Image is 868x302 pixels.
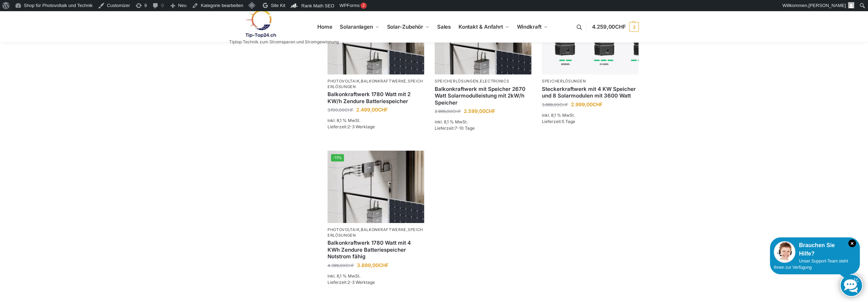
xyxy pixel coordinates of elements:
[387,23,423,30] span: Solar-Zubehör
[435,109,461,114] bdi: 2.999,00
[455,125,475,131] span: 7-10 Tage
[435,125,475,131] span: Lieferzeit:
[360,2,367,9] div: 2
[328,117,424,124] p: inkl. 8,1 % MwSt.
[464,108,495,114] bdi: 2.599,00
[357,262,388,268] bdi: 3.899,00
[328,79,359,84] a: Photovoltaik
[615,23,626,30] span: CHF
[337,11,382,43] a: Solaranlagen
[435,119,531,125] p: inkl. 8,1 % MwSt.
[437,23,451,30] span: Sales
[517,23,542,30] span: Windkraft
[328,227,423,237] a: Speicherlösungen
[384,11,432,43] a: Solar-Zubehör
[328,239,424,260] a: Balkonkraftwerk 1780 Watt mit 4 KWh Zendure Batteriespeicher Notstrom fähig
[542,112,639,118] p: inkl. 8,1 % MwSt.
[808,3,846,8] span: [PERSON_NAME]
[328,280,375,285] span: Lieferzeit:
[361,227,406,232] a: Balkonkraftwerke
[345,107,353,113] span: CHF
[480,79,509,84] a: Electronics
[328,124,375,129] span: Lieferzeit:
[379,262,388,268] span: CHF
[848,2,854,8] img: Benutzerbild von Rupert Spoddig
[455,11,512,43] a: Kontakt & Anfahrt
[435,79,478,84] a: Speicherlösungen
[328,263,354,268] bdi: 4.399,00
[347,280,375,285] span: 2-3 Werktage
[571,101,602,107] bdi: 2.999,00
[301,3,334,8] span: Rank Math SEO
[271,3,285,8] span: Site Kit
[514,11,551,43] a: Windkraft
[542,119,575,124] span: Lieferzeit:
[774,259,848,270] span: Unser Support-Team steht Ihnen zur Verfügung
[848,239,856,247] i: Schließen
[592,23,626,30] span: 4.259,00
[542,86,639,99] a: Steckerkraftwerk mit 4 KW Speicher und 8 Solarmodulen mit 3600 Watt
[435,79,531,84] p: ,
[485,108,495,114] span: CHF
[774,241,795,263] img: Customer service
[328,79,423,89] a: Speicherlösungen
[328,151,424,223] a: -11%Zendure-solar-flow-Batteriespeicher für Balkonkraftwerke
[328,227,359,232] a: Photovoltaik
[378,107,388,113] span: CHF
[434,11,454,43] a: Sales
[347,124,375,129] span: 2-3 Werktage
[542,102,568,107] bdi: 3.999,00
[774,241,856,258] div: Brauchen Sie Hilfe?
[593,101,602,107] span: CHF
[562,119,575,124] span: 5 Tage
[592,16,639,37] a: 4.259,00CHF 2
[328,107,353,113] bdi: 3.100,00
[229,40,339,44] p: Tiptop Technik zum Stromsparen und Stromgewinnung
[435,86,531,106] a: Balkonkraftwerk mit Speicher 2670 Watt Solarmodulleistung mit 2kW/h Speicher
[452,109,461,114] span: CHF
[328,91,424,105] a: Balkonkraftwerk 1780 Watt mit 2 KW/h Zendure Batteriespeicher
[542,79,586,84] a: Speicherlösungen
[328,79,424,89] p: , ,
[559,102,568,107] span: CHF
[629,22,639,32] span: 2
[345,263,354,268] span: CHF
[229,9,290,38] img: Solaranlagen, Speicheranlagen und Energiesparprodukte
[328,151,424,223] img: Zendure-solar-flow-Batteriespeicher für Balkonkraftwerke
[340,23,373,30] span: Solaranlagen
[328,227,424,238] p: , ,
[356,107,388,113] bdi: 2.499,00
[459,23,503,30] span: Kontakt & Anfahrt
[592,11,639,43] nav: Cart contents
[328,273,424,279] p: inkl. 8,1 % MwSt.
[361,79,406,84] a: Balkonkraftwerke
